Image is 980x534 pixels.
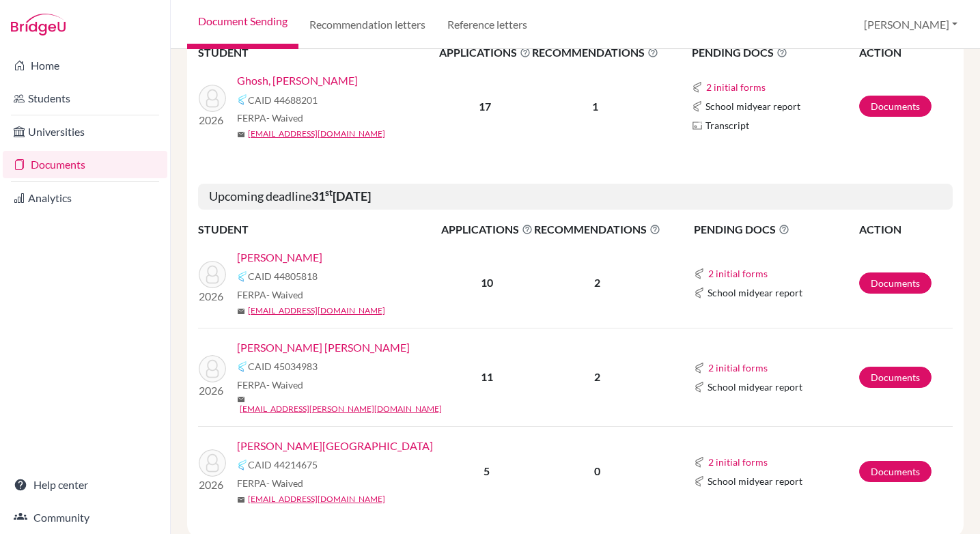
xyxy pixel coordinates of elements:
p: 2026 [199,382,226,399]
span: School midyear report [705,99,800,113]
span: Transcript [705,118,749,132]
b: 10 [481,276,493,289]
span: PENDING DOCS [694,221,858,238]
img: Common App logo [694,287,705,298]
sup: st [325,187,333,198]
a: Help center [3,471,167,498]
b: 11 [481,370,493,383]
span: FERPA [237,287,303,302]
img: Ghosh, Diego Raahi [199,85,226,112]
b: 5 [484,464,490,477]
span: APPLICATIONS [441,221,533,238]
a: Documents [3,151,167,178]
a: [PERSON_NAME][GEOGRAPHIC_DATA] [237,438,433,454]
a: Students [3,85,167,112]
span: RECOMMENDATIONS [532,44,658,61]
th: ACTION [858,221,953,238]
img: Common App logo [237,361,248,372]
a: Documents [859,461,932,482]
img: Balat Nasrallah, Jorge [199,261,226,288]
p: 2 [534,275,660,291]
p: 2026 [199,477,226,493]
a: [PERSON_NAME] [237,249,322,266]
button: 2 initial forms [708,266,768,281]
img: Common App logo [692,82,703,93]
p: 2026 [199,288,226,305]
img: Common App logo [694,382,705,393]
span: - Waived [266,112,303,124]
a: Analytics [3,184,167,212]
a: Home [3,52,167,79]
th: ACTION [858,44,953,61]
th: STUDENT [198,221,440,238]
a: Documents [859,272,932,294]
b: 31 [DATE] [311,188,371,203]
button: 2 initial forms [708,454,768,470]
a: Universities [3,118,167,145]
span: School midyear report [708,380,802,394]
img: Blohm, Victoria [199,449,226,477]
p: 0 [534,463,660,479]
a: Community [3,504,167,531]
a: [PERSON_NAME] [PERSON_NAME] [237,339,410,356]
b: 17 [479,100,491,113]
span: FERPA [237,378,303,392]
span: PENDING DOCS [692,44,858,61]
button: 2 initial forms [705,79,766,95]
img: Common App logo [692,101,703,112]
img: Parchments logo [692,120,703,131]
a: [EMAIL_ADDRESS][DOMAIN_NAME] [248,128,385,140]
span: - Waived [266,477,303,489]
span: - Waived [266,289,303,300]
a: [EMAIL_ADDRESS][DOMAIN_NAME] [248,493,385,505]
img: Common App logo [237,94,248,105]
a: Ghosh, [PERSON_NAME] [237,72,358,89]
span: - Waived [266,379,303,391]
h5: Upcoming deadline [198,184,953,210]
img: Betancourt Blohm, Rodrigo Alejandro [199,355,226,382]
img: Common App logo [237,271,248,282]
a: [EMAIL_ADDRESS][DOMAIN_NAME] [248,305,385,317]
span: mail [237,395,245,404]
a: Documents [859,96,932,117]
span: CAID 44688201 [248,93,318,107]
a: Documents [859,367,932,388]
img: Common App logo [694,268,705,279]
span: CAID 44214675 [248,458,318,472]
a: [EMAIL_ADDRESS][PERSON_NAME][DOMAIN_NAME] [240,403,442,415]
span: mail [237,130,245,139]
button: 2 initial forms [708,360,768,376]
img: Common App logo [237,460,248,470]
img: Common App logo [694,476,705,487]
span: mail [237,496,245,504]
p: 2 [534,369,660,385]
span: School midyear report [708,474,802,488]
span: APPLICATIONS [439,44,531,61]
span: School midyear report [708,285,802,300]
img: Bridge-U [11,14,66,36]
img: Common App logo [694,363,705,374]
span: CAID 44805818 [248,269,318,283]
p: 1 [532,98,658,115]
span: mail [237,307,245,315]
button: [PERSON_NAME] [858,12,964,38]
p: 2026 [199,112,226,128]
span: RECOMMENDATIONS [534,221,660,238]
th: STUDENT [198,44,438,61]
span: FERPA [237,111,303,125]
img: Common App logo [694,457,705,468]
span: FERPA [237,476,303,490]
span: CAID 45034983 [248,359,318,374]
